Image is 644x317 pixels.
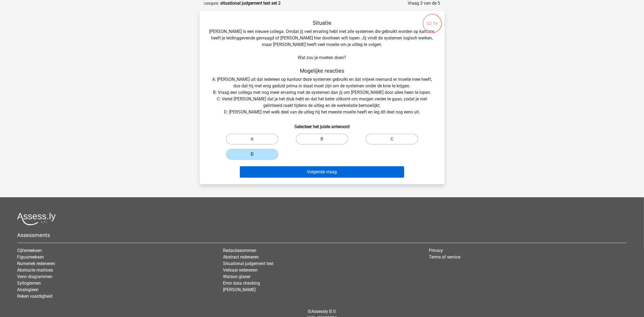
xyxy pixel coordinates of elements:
label: C [366,134,418,144]
h5: Situatie [208,20,436,26]
label: A [226,134,278,144]
a: Figuurreeksen [17,254,44,260]
button: Volgende vraag [240,166,404,178]
a: Abstracte matrices [17,267,53,273]
a: Terms of service [429,254,461,260]
a: Privacy [429,248,443,253]
label: B [296,134,348,144]
a: Venn diagrammen [17,274,52,279]
strong: situational judgement test set 2 [221,1,281,6]
a: Verbaal redeneren [223,267,257,273]
div: [PERSON_NAME] is een nieuwe collega. Omdat jij veel ervaring hebt met alle systemen die gebruikt ... [202,20,442,180]
div: 02:19 [422,13,442,27]
h5: Assessments [17,232,627,238]
a: [PERSON_NAME] [223,287,256,292]
a: Situational judgement test [223,261,274,266]
h5: Mogelijke reacties [208,67,436,74]
label: D [226,149,278,160]
a: Assessly B.V. [311,309,336,314]
a: Abstract redeneren [223,254,259,260]
img: Assessly logo [17,213,56,225]
h6: Selecteer het juiste antwoord [208,120,436,129]
a: Numeriek redeneren [17,261,55,266]
a: Cijferreeksen [17,248,42,253]
a: Syllogismen [17,281,41,286]
a: Error data checking [223,281,260,286]
a: Reken vaardigheid [17,294,52,299]
a: Watson glaser [223,274,250,279]
a: Analogieen [17,287,39,292]
a: Redactiesommen [223,248,256,253]
small: Categorie: [204,1,219,5]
